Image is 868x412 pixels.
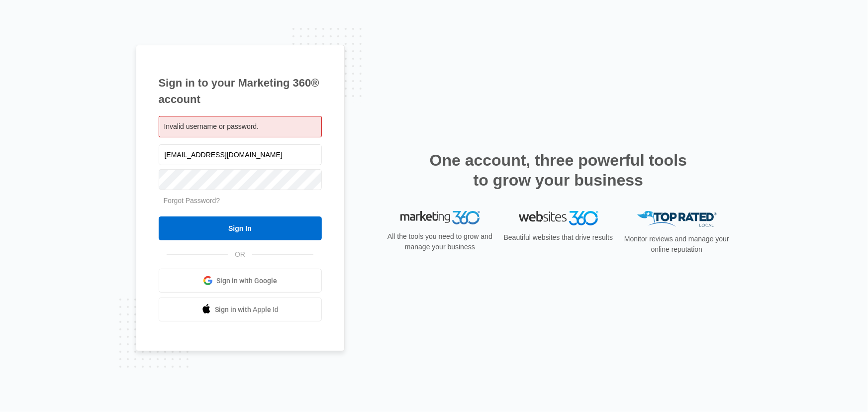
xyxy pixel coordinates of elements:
[159,216,322,240] input: Sign In
[159,269,322,293] a: Sign in with Google
[164,122,259,130] span: Invalid username or password.
[228,249,252,260] span: OR
[385,231,496,252] p: All the tools you need to grow and manage your business
[159,144,322,165] input: Email
[159,75,322,107] h1: Sign in to your Marketing 360® account
[164,197,220,205] a: Forgot Password?
[503,232,614,243] p: Beautiful websites that drive results
[215,305,279,315] span: Sign in with Apple Id
[216,276,277,286] span: Sign in with Google
[519,211,598,225] img: Websites 360
[400,211,480,225] img: Marketing 360
[621,234,733,255] p: Monitor reviews and manage your online reputation
[427,150,690,190] h2: One account, three powerful tools to grow your business
[637,211,717,227] img: Top Rated Local
[159,298,322,321] a: Sign in with Apple Id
